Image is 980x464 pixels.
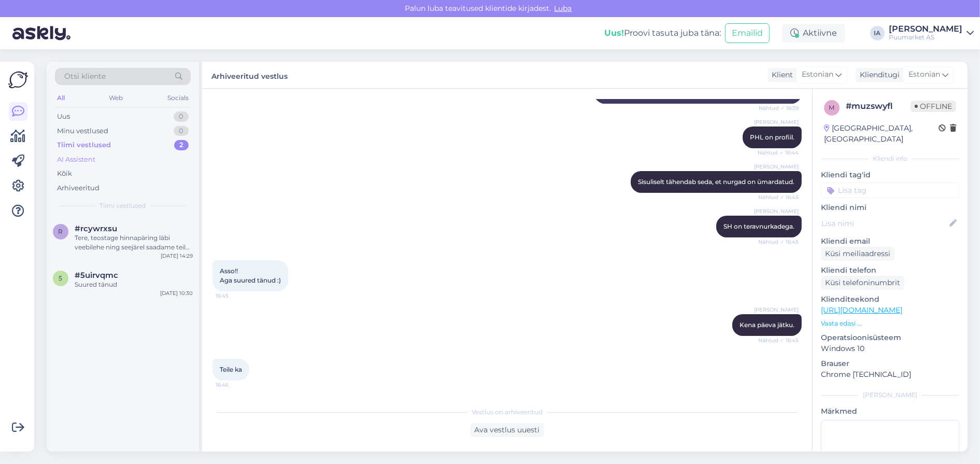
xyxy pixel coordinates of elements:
span: r [59,228,63,235]
span: Estonian [802,69,833,80]
div: Web [107,91,125,105]
div: Tiimi vestlused [57,140,111,150]
button: Emailid [725,23,770,43]
span: Teile ka [220,365,242,373]
span: SH on teravnurkadega. [723,222,794,230]
div: [GEOGRAPHIC_DATA], [GEOGRAPHIC_DATA] [824,123,939,145]
p: Chrome [TECHNICAL_ID] [821,369,959,380]
div: Klienditugi [856,69,900,80]
span: Luba [551,4,575,13]
div: 0 [174,111,189,122]
div: [PERSON_NAME] [821,390,959,400]
p: Klienditeekond [821,294,959,305]
a: [URL][DOMAIN_NAME] [821,305,902,315]
input: Lisa nimi [821,218,947,229]
div: 0 [174,126,189,136]
input: Lisa tag [821,182,959,198]
p: Windows 10 [821,343,959,354]
span: Asso!! Aga suured tänud :) [220,267,281,284]
span: 16:45 [216,292,254,300]
div: Uus [57,111,70,122]
div: 2 [174,140,189,150]
div: [DATE] 10:30 [160,289,193,297]
div: Puumarket AS [889,33,962,41]
span: #5uirvqmc [75,271,118,280]
span: Otsi kliente [64,71,106,82]
div: Socials [165,91,191,105]
span: Sisuliselt tähendab seda, et nurgad on ümardatud. [638,178,794,186]
span: Nähtud ✓ 16:45 [758,238,799,246]
div: [PERSON_NAME] [889,25,962,33]
span: #rcywrxsu [75,224,117,233]
span: Offline [911,101,956,112]
span: [PERSON_NAME] [754,118,799,126]
span: Tiimi vestlused [100,201,146,210]
span: Vestlus on arhiveeritud [472,407,543,417]
span: [PERSON_NAME] [754,207,799,215]
div: [DATE] 14:29 [161,252,193,260]
div: # muzswyfl [846,100,911,113]
p: Vaata edasi ... [821,319,959,328]
label: Arhiveeritud vestlus [211,68,288,82]
span: [PERSON_NAME] [754,163,799,171]
span: Kena päeva jätku. [740,321,794,329]
span: Nähtud ✓ 16:45 [758,336,799,344]
p: Brauser [821,358,959,369]
div: All [55,91,67,105]
div: Suured tänud [75,280,193,289]
div: Kliendi info [821,154,959,163]
div: Kõik [57,168,72,179]
div: Küsi meiliaadressi [821,247,894,261]
div: Ava vestlus uuesti [471,423,544,437]
p: Kliendi telefon [821,265,959,276]
img: Askly Logo [8,70,28,90]
p: Märkmed [821,406,959,417]
div: Küsi telefoninumbrit [821,276,904,290]
div: Klient [768,69,793,80]
span: Nähtud ✓ 16:44 [758,149,799,157]
p: Kliendi email [821,236,959,247]
span: PHL on profiil. [750,133,794,141]
a: [PERSON_NAME]Puumarket AS [889,25,974,41]
div: Aktiivne [782,24,845,43]
p: Kliendi nimi [821,202,959,213]
p: Kliendi tag'id [821,170,959,180]
div: IA [870,26,885,40]
div: Minu vestlused [57,126,108,136]
div: Tere, teostage hinnapäring läbi veebilehe ning seejärel saadame teile hinnapakkumise. Või jätke e... [75,233,193,252]
span: Estonian [908,69,940,80]
div: Proovi tasuta juba täna: [604,27,721,39]
span: m [829,104,835,111]
div: Arhiveeritud [57,183,100,193]
b: Uus! [604,28,624,38]
span: 16:46 [216,381,254,389]
div: AI Assistent [57,154,95,165]
span: Nähtud ✓ 16:45 [758,193,799,201]
span: [PERSON_NAME] [754,306,799,314]
p: Operatsioonisüsteem [821,332,959,343]
span: 5 [59,274,63,282]
span: Nähtud ✓ 16:39 [759,104,799,112]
